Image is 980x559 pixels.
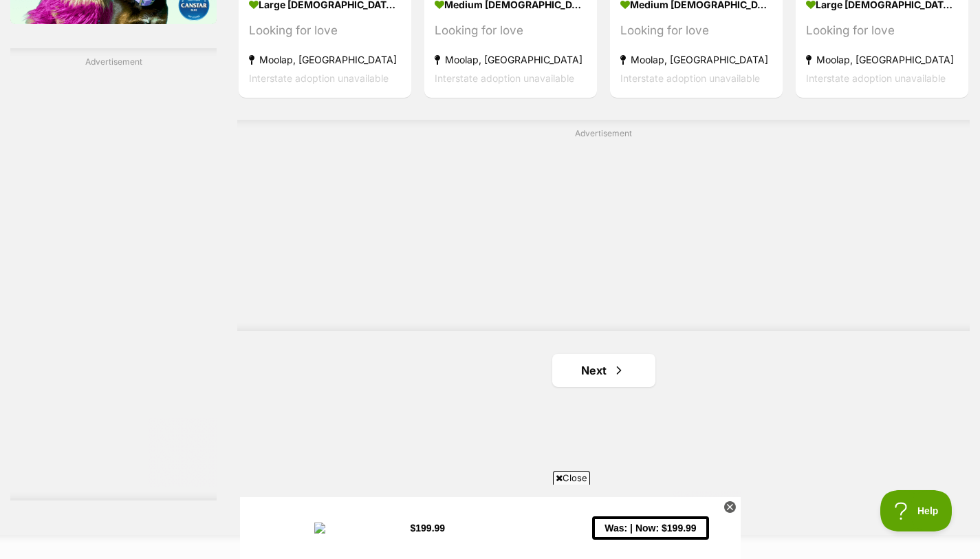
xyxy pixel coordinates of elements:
a: Next page [552,354,655,387]
span: Interstate adoption unavailable [249,72,389,84]
strong: Moolap, [GEOGRAPHIC_DATA] [806,50,958,69]
div: Looking for love [249,21,401,40]
strong: Moolap, [GEOGRAPHIC_DATA] [435,50,587,69]
div: Looking for love [620,21,772,40]
strong: Moolap, [GEOGRAPHIC_DATA] [249,50,401,69]
iframe: Advertisement [10,74,217,487]
span: Interstate adoption unavailable [620,72,760,84]
span: Interstate adoption unavailable [435,72,574,84]
strong: Moolap, [GEOGRAPHIC_DATA] [620,50,772,69]
div: Advertisement [237,120,970,331]
nav: Pagination [237,354,970,387]
iframe: Help Scout Beacon - Open [880,490,952,531]
div: Looking for love [435,21,587,40]
div: Advertisement [10,48,217,500]
span: Close [553,471,590,485]
iframe: Advertisement [270,145,937,317]
span: Interstate adoption unavailable [806,72,946,84]
iframe: Advertisement [240,490,741,552]
div: Looking for love [806,21,958,40]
